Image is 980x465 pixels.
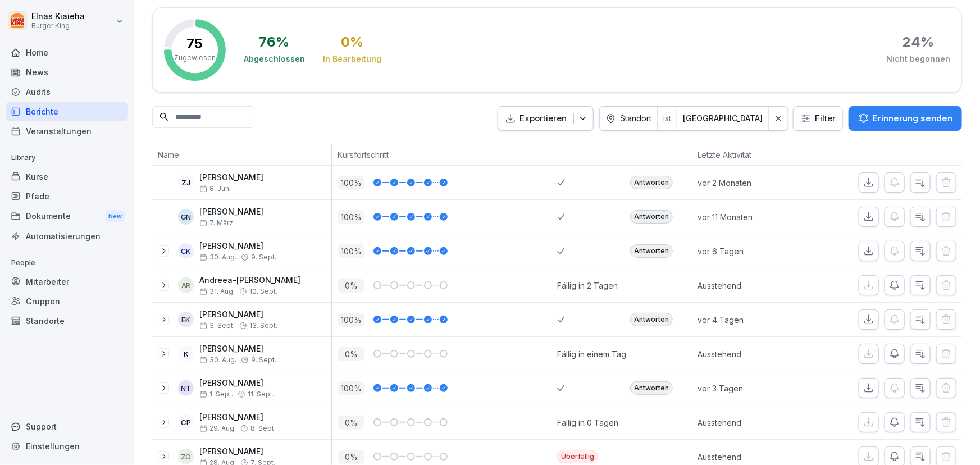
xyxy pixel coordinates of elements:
[683,113,763,124] div: [GEOGRAPHIC_DATA]
[6,417,128,436] div: Support
[6,43,128,62] a: Home
[199,288,235,295] span: 31. Aug.
[244,53,305,65] div: Abgeschlossen
[199,173,263,183] p: [PERSON_NAME]
[251,253,276,261] span: 9. Sept.
[630,244,673,258] div: Antworten
[557,348,626,360] div: Fällig in einem Tag
[178,175,194,190] div: ZJ
[698,280,804,291] p: Ausstehend
[178,346,194,362] div: K
[6,167,128,186] div: Kurse
[338,149,551,161] p: Kursfortschritt
[794,107,842,131] button: Filter
[174,53,216,63] p: Zugewiesen
[873,112,952,125] p: Erinnerung senden
[630,210,673,224] div: Antworten
[249,322,277,330] span: 13. Sept.
[886,53,950,65] div: Nicht begonnen
[338,210,364,224] p: 100 %
[199,447,275,457] p: [PERSON_NAME]
[698,451,804,463] p: Ausstehend
[338,416,364,430] p: 0 %
[6,82,128,102] a: Audits
[6,186,128,206] a: Pfade
[338,381,364,395] p: 100 %
[323,53,381,65] div: In Bearbeitung
[178,243,194,259] div: CK
[338,450,364,464] p: 0 %
[630,176,673,189] div: Antworten
[698,149,799,161] p: Letzte Aktivität
[698,314,804,326] p: vor 4 Tagen
[178,380,194,396] div: NT
[6,121,128,141] a: Veranstaltungen
[902,35,934,49] div: 24 %
[6,291,128,311] div: Gruppen
[6,62,128,82] a: News
[259,35,290,49] div: 76 %
[698,348,804,360] p: Ausstehend
[187,37,203,51] p: 75
[199,241,276,251] p: [PERSON_NAME]
[199,413,276,422] p: [PERSON_NAME]
[338,347,364,361] p: 0 %
[158,149,326,161] p: Name
[338,176,364,190] p: 100 %
[178,312,194,327] div: EK
[658,107,677,131] div: ist
[630,313,673,326] div: Antworten
[6,102,128,121] a: Berichte
[698,417,804,428] p: Ausstehend
[199,356,236,364] span: 30. Aug.
[519,112,567,125] p: Exportieren
[6,149,128,167] p: Library
[106,210,125,223] div: New
[6,436,128,456] a: Einstellungen
[199,219,233,227] span: 7. März
[178,414,194,430] div: CP
[6,272,128,291] a: Mitarbeiter
[251,356,276,364] span: 9. Sept.
[557,417,618,428] div: Fällig in 0 Tagen
[698,177,804,189] p: vor 2 Monaten
[199,185,231,193] span: 8. Juni
[849,106,962,131] button: Erinnerung senden
[6,226,128,246] a: Automatisierungen
[31,12,85,21] p: Elnas Kiaieha
[199,322,235,330] span: 3. Sept.
[250,425,276,432] span: 8. Sept.
[6,311,128,331] a: Standorte
[338,313,364,327] p: 100 %
[178,209,194,225] div: GN
[199,390,233,398] span: 1. Sept.
[199,379,274,388] p: [PERSON_NAME]
[800,113,836,124] div: Filter
[6,206,128,227] div: Dokumente
[248,390,274,398] span: 11. Sept.
[31,22,85,30] p: Burger King
[199,344,276,354] p: [PERSON_NAME]
[178,449,194,464] div: ZO
[338,279,364,293] p: 0 %
[498,106,594,131] button: Exportieren
[630,381,673,395] div: Antworten
[199,207,263,217] p: [PERSON_NAME]
[698,211,804,223] p: vor 11 Monaten
[199,425,236,432] span: 29. Aug.
[249,288,277,295] span: 10. Sept.
[178,277,194,293] div: AR
[199,253,236,261] span: 30. Aug.
[199,276,300,285] p: Andreea-[PERSON_NAME]
[557,280,618,291] div: Fällig in 2 Tagen
[557,450,598,463] div: Überfällig
[6,206,128,227] a: DokumenteNew
[698,382,804,394] p: vor 3 Tagen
